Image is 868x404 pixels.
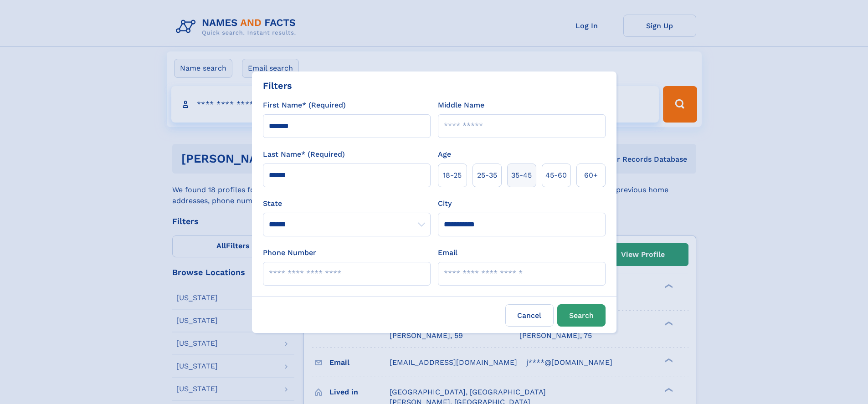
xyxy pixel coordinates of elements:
[545,170,567,181] span: 45‑60
[477,170,497,181] span: 25‑35
[438,149,451,160] label: Age
[263,100,346,111] label: First Name* (Required)
[438,100,484,111] label: Middle Name
[511,170,532,181] span: 35‑45
[263,198,431,209] label: State
[438,247,457,258] label: Email
[505,304,554,327] label: Cancel
[438,198,452,209] label: City
[443,170,462,181] span: 18‑25
[557,304,606,327] button: Search
[263,79,292,92] div: Filters
[263,149,345,160] label: Last Name* (Required)
[584,170,598,181] span: 60+
[263,247,316,258] label: Phone Number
